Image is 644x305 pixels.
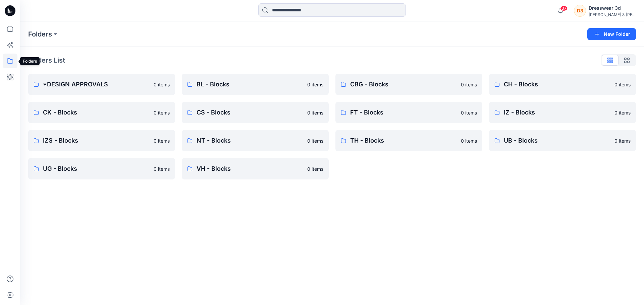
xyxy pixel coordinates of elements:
[154,165,170,172] p: 0 items
[614,137,631,144] p: 0 items
[43,80,150,89] p: *DESIGN APPROVALS
[614,81,631,88] p: 0 items
[28,29,52,39] a: Folders
[182,74,329,95] a: BL - Blocks0 items
[28,74,175,95] a: *DESIGN APPROVALS0 items
[589,4,636,12] div: Dresswear 3d
[504,80,610,89] p: CH - Blocks
[197,80,303,89] p: BL - Blocks
[587,28,636,40] button: New Folder
[461,137,477,144] p: 0 items
[350,80,457,89] p: CBG - Blocks
[489,74,636,95] a: CH - Blocks0 items
[182,130,329,151] a: NT - Blocks0 items
[28,102,175,123] a: CK - Blocks0 items
[307,165,323,172] p: 0 items
[560,6,568,11] span: 37
[197,164,303,173] p: VH - Blocks
[154,81,170,88] p: 0 items
[43,164,150,173] p: UG - Blocks
[307,81,323,88] p: 0 items
[461,109,477,116] p: 0 items
[28,158,175,179] a: UG - Blocks0 items
[154,137,170,144] p: 0 items
[504,136,610,145] p: UB - Blocks
[197,136,303,145] p: NT - Blocks
[489,130,636,151] a: UB - Blocks0 items
[489,102,636,123] a: IZ - Blocks0 items
[614,109,631,116] p: 0 items
[43,136,150,145] p: IZS - Blocks
[28,130,175,151] a: IZS - Blocks0 items
[28,55,65,65] p: Folders List
[350,108,457,117] p: FT - Blocks
[574,5,586,17] div: D3
[154,109,170,116] p: 0 items
[350,136,457,145] p: TH - Blocks
[307,137,323,144] p: 0 items
[335,102,482,123] a: FT - Blocks0 items
[335,130,482,151] a: TH - Blocks0 items
[197,108,303,117] p: CS - Blocks
[182,158,329,179] a: VH - Blocks0 items
[589,12,636,17] div: [PERSON_NAME] & [PERSON_NAME]
[182,102,329,123] a: CS - Blocks0 items
[335,74,482,95] a: CBG - Blocks0 items
[504,108,610,117] p: IZ - Blocks
[43,108,150,117] p: CK - Blocks
[461,81,477,88] p: 0 items
[307,109,323,116] p: 0 items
